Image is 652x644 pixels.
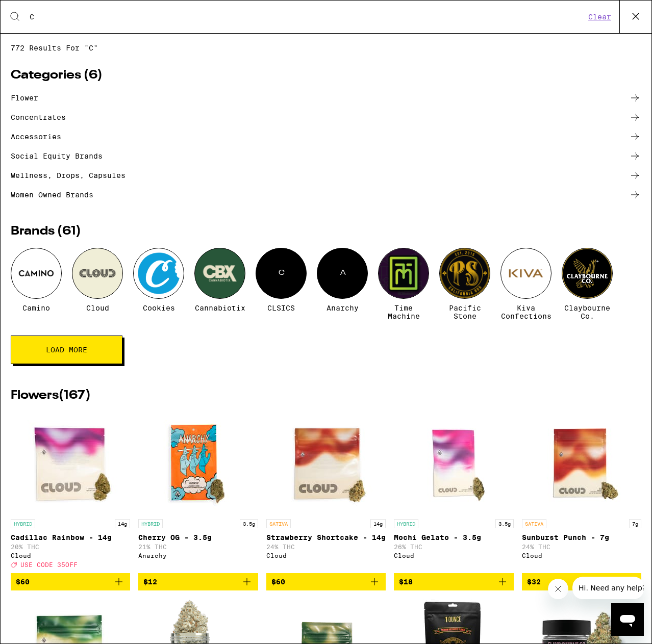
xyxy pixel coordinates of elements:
span: Load More [46,346,87,353]
img: Cloud - Sunburst Punch - 7g [531,412,633,514]
iframe: Message from company [572,577,644,599]
p: 24% THC [522,544,641,550]
a: Wellness, drops, capsules [11,169,641,182]
a: Women owned brands [11,189,641,201]
span: $60 [271,578,285,586]
a: flower [11,92,641,104]
button: Add to bag [138,573,258,590]
span: Cookies [143,304,175,312]
span: Kiva Confections [500,304,551,320]
div: Cloud [394,552,513,559]
span: Time Machine [378,304,429,320]
span: $12 [143,578,157,586]
span: Pacific Stone [439,304,490,320]
span: Cannabiotix [195,304,245,312]
p: 14g [370,519,386,528]
button: Clear [585,12,614,21]
span: $18 [399,578,413,586]
a: Open page for Mochi Gelato - 3.5g from Cloud [394,412,513,573]
span: CLSICS [267,304,295,312]
p: Cherry OG - 3.5g [138,533,258,542]
input: Search for products & categories [29,12,585,21]
iframe: Button to launch messaging window [611,603,644,636]
h2: Brands ( 61 ) [11,225,641,238]
span: Cloud [86,304,109,312]
span: Hi. Need any help? [6,7,73,15]
div: Cloud [266,552,386,559]
p: 7g [629,519,641,528]
button: Add to bag [11,573,130,590]
a: Open page for Strawberry Shortcake - 14g from Cloud [266,412,386,573]
div: Cloud [11,552,130,559]
div: C [256,248,307,299]
p: 24% THC [266,544,386,550]
p: SATIVA [266,519,291,528]
p: Mochi Gelato - 3.5g [394,533,513,542]
span: $32 [527,578,541,586]
h2: Categories ( 6 ) [11,69,641,82]
span: USE CODE 35OFF [20,561,78,568]
div: A [317,248,368,299]
a: Open page for Cadillac Rainbow - 14g from Cloud [11,412,130,573]
a: Open page for Cherry OG - 3.5g from Anarchy [138,412,258,573]
span: Camino [22,304,50,312]
p: 3.5g [495,519,514,528]
img: Anarchy - Cherry OG - 3.5g [147,412,249,514]
h2: Flowers ( 167 ) [11,390,641,402]
a: concentrates [11,111,641,123]
p: SATIVA [522,519,546,528]
span: Claybourne Co. [562,304,613,320]
button: Load More [11,336,122,364]
div: Cloud [522,552,641,559]
button: Add to bag [266,573,386,590]
a: Social equity brands [11,150,641,162]
a: Open page for Sunburst Punch - 7g from Cloud [522,412,641,573]
span: Anarchy [327,304,359,312]
img: Cloud - Strawberry Shortcake - 14g [275,412,377,514]
img: Cloud - Mochi Gelato - 3.5g [403,412,505,514]
p: HYBRID [11,519,35,528]
p: 26% THC [394,544,513,550]
iframe: Close message [548,579,568,599]
p: 14g [115,519,130,528]
span: $60 [16,578,30,586]
p: 3.5g [240,519,258,528]
div: Anarchy [138,552,258,559]
p: Strawberry Shortcake - 14g [266,533,386,542]
p: Sunburst Punch - 7g [522,533,641,542]
button: Add to bag [394,573,513,590]
a: accessories [11,131,641,143]
p: HYBRID [394,519,418,528]
span: 772 results for "C" [11,44,641,52]
p: 20% THC [11,544,130,550]
p: 21% THC [138,544,258,550]
p: Cadillac Rainbow - 14g [11,533,130,542]
img: Cloud - Cadillac Rainbow - 14g [19,412,121,514]
p: HYBRID [138,519,163,528]
button: Add to bag [522,573,641,590]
